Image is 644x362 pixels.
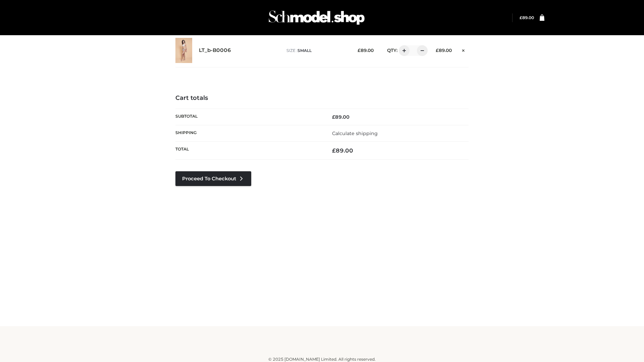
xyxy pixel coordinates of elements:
span: £ [358,48,361,53]
div: QTY: [380,45,425,56]
p: size : [286,48,347,54]
th: Shipping [175,125,322,141]
bdi: 89.00 [436,48,452,53]
span: £ [332,147,336,154]
span: £ [520,15,522,20]
a: £89.00 [520,15,534,20]
span: SMALL [298,48,312,53]
th: Total [175,142,322,160]
a: Proceed to Checkout [175,171,251,186]
span: £ [332,114,335,120]
a: Remove this item [459,45,469,54]
bdi: 89.00 [332,147,353,154]
img: LT_b-B0006 - SMALL [175,38,192,63]
a: Calculate shipping [332,130,378,136]
a: LT_b-B0006 [199,47,231,54]
bdi: 89.00 [332,114,350,120]
bdi: 89.00 [358,48,374,53]
span: £ [436,48,439,53]
bdi: 89.00 [520,15,534,20]
th: Subtotal [175,109,322,125]
img: Schmodel Admin 964 [266,4,367,31]
h4: Cart totals [175,95,469,102]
